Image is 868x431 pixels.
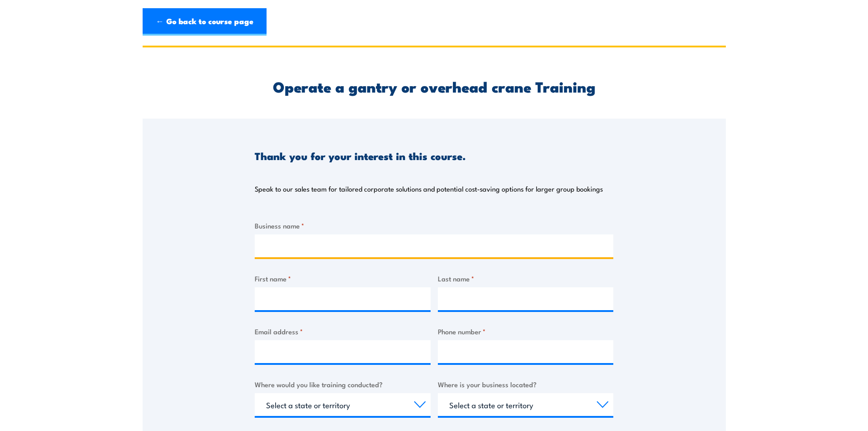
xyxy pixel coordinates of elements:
label: Last name [438,273,614,284]
label: Where is your business located? [438,379,614,389]
h2: Operate a gantry or overhead crane Training [255,80,613,93]
label: Business name [255,220,613,231]
a: ← Go back to course page [143,8,267,36]
h3: Thank you for your interest in this course. [255,151,466,161]
label: Phone number [438,326,614,337]
label: Where would you like training conducted? [255,379,431,389]
p: Speak to our sales team for tailored corporate solutions and potential cost-saving options for la... [255,184,603,193]
label: Email address [255,326,431,337]
label: First name [255,273,431,284]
